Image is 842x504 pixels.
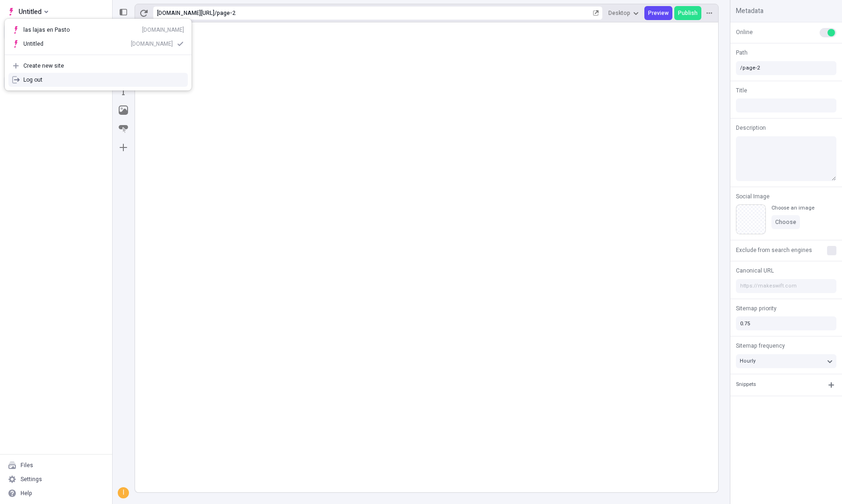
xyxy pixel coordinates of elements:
div: las lajas en Pasto [23,26,70,34]
div: [DOMAIN_NAME] [142,26,184,34]
span: Sitemap frequency [736,342,785,350]
span: Exclude from search engines [736,246,812,254]
span: Path [736,49,748,57]
div: Untitled [23,40,56,48]
div: [DOMAIN_NAME] [131,40,173,48]
div: Help [21,490,32,497]
span: Choose [775,218,796,226]
span: Title [736,86,747,95]
input: https://makeswift.com [736,279,836,293]
button: Image [115,102,132,119]
button: Choose [771,215,800,229]
span: Social Image [736,192,770,201]
div: [URL][DOMAIN_NAME] [157,9,214,17]
span: Hourly [740,357,756,365]
div: Suggestions [5,19,192,55]
span: Publish [678,9,698,17]
span: Description [736,124,766,132]
div: Files [21,462,33,469]
button: Button [115,120,132,137]
button: Desktop [605,6,642,20]
button: Preview [644,6,672,20]
span: Desktop [608,9,630,17]
button: Text [115,83,132,100]
div: Snippets [736,381,756,389]
span: Untitled [19,6,42,17]
div: Choose an image [771,204,814,211]
button: Hourly [736,354,836,368]
span: Canonical URL [736,266,774,275]
span: Online [736,28,753,36]
div: i [119,488,128,497]
button: Publish [674,6,701,20]
div: Settings [21,476,42,483]
span: Preview [648,9,669,17]
div: page-2 [217,9,591,17]
span: Sitemap priority [736,304,777,313]
button: Select site [4,5,52,19]
div: / [214,9,217,17]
